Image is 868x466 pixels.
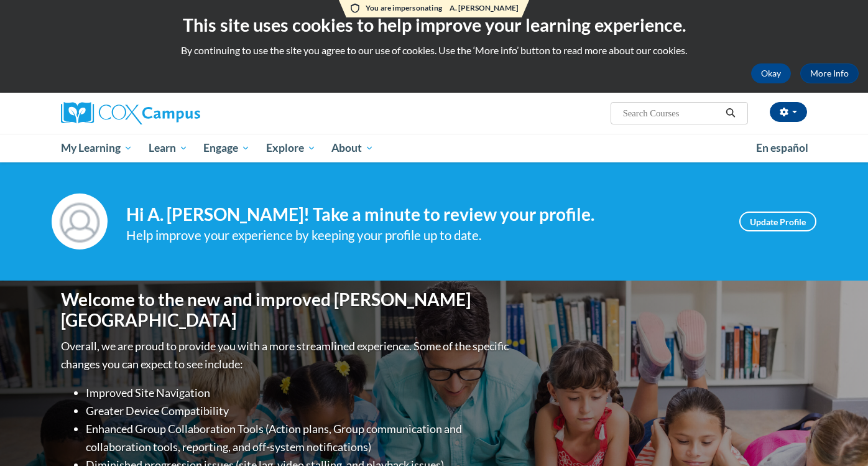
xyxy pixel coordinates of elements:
h4: Hi A. [PERSON_NAME]! Take a minute to review your profile. [126,204,721,225]
span: My Learning [61,141,132,156]
span: Engage [203,141,250,156]
span: Explore [266,141,316,156]
button: Account Settings [770,102,807,122]
li: Greater Device Compatibility [86,402,512,420]
input: Search Courses [622,106,721,121]
button: Search [721,106,740,121]
div: Main menu [42,134,826,162]
a: Update Profile [739,212,816,231]
div: Help improve your experience by keeping your profile up to date. [126,225,721,246]
span: About [331,141,374,156]
button: Okay [751,63,791,83]
iframe: Button to launch messaging window [818,416,858,456]
h2: This site uses cookies to help improve your learning experience. [9,12,859,37]
p: By continuing to use the site you agree to our use of cookies. Use the ‘More info’ button to read... [9,44,859,57]
a: Engage [195,134,258,162]
a: Cox Campus [61,102,297,124]
li: Enhanced Group Collaboration Tools (Action plans, Group communication and collaboration tools, re... [86,420,512,456]
span: Learn [149,141,188,156]
h1: Welcome to the new and improved [PERSON_NAME][GEOGRAPHIC_DATA] [61,289,512,331]
a: My Learning [53,134,141,162]
img: Profile Image [52,193,108,249]
a: Learn [141,134,196,162]
li: Improved Site Navigation [86,384,512,402]
a: Explore [258,134,324,162]
span: En español [756,141,808,154]
a: About [324,134,382,162]
p: Overall, we are proud to provide you with a more streamlined experience. Some of the specific cha... [61,337,512,373]
img: Cox Campus [61,102,200,124]
a: More Info [800,63,859,83]
a: En español [748,135,816,161]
